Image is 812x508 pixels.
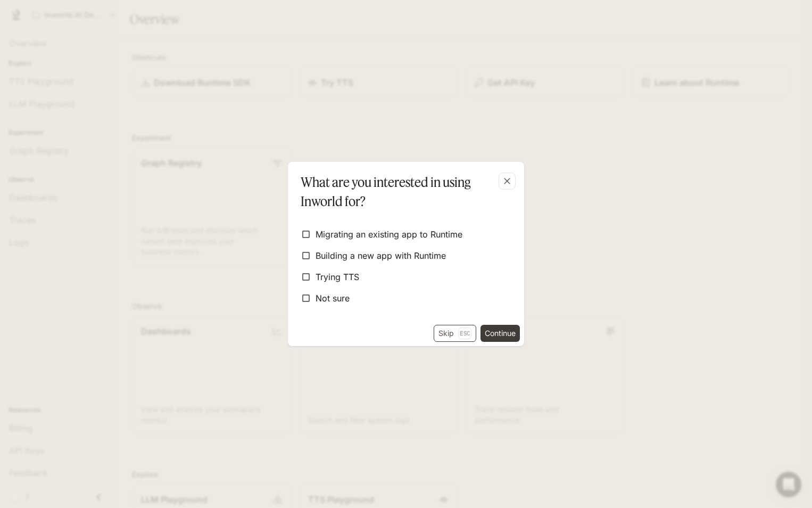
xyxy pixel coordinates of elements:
[458,327,471,339] p: Esc
[316,271,359,283] span: Trying TTS
[301,173,507,211] p: What are you interested in using Inworld for?
[316,228,462,241] span: Migrating an existing app to Runtime
[434,325,476,342] button: SkipEsc
[480,325,520,342] button: Continue
[316,249,446,262] span: Building a new app with Runtime
[316,292,350,305] span: Not sure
